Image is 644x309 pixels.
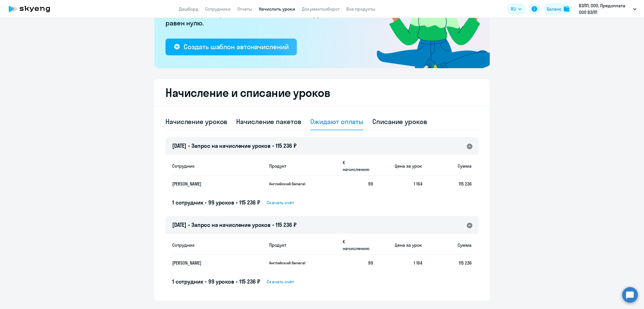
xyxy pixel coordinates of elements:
span: 1 сотрудник [172,278,203,285]
th: Сотрудник [172,156,265,176]
span: RU [511,6,516,12]
p: [PERSON_NAME] [172,181,254,187]
span: 99 уроков [208,199,234,206]
span: 115 236 [459,181,472,187]
a: Документооборот [302,6,340,12]
th: К начислению [338,156,373,176]
span: • [205,278,207,285]
span: 115 236 ₽ [239,278,260,285]
span: • [188,221,190,228]
p: Английский General [269,181,311,186]
span: 99 [368,181,373,187]
span: [DATE] [172,142,186,149]
button: RU [507,3,525,15]
div: Создать шаблон автоначислений [184,42,288,51]
span: 115 236 ₽ [276,142,297,149]
span: 115 236 ₽ [239,199,260,206]
span: 99 уроков [208,278,234,285]
th: Сумма [422,156,472,176]
th: Сумма [422,235,472,255]
div: Ожидают оплаты [310,117,364,126]
p: ВЗЛП, ООО, Предоплата ООО ВЗЛП [579,2,631,16]
a: Сотрудники [205,6,231,12]
span: • [272,142,274,149]
div: Начисление пакетов [236,117,301,126]
span: 115 236 ₽ [276,221,297,228]
button: Создать шаблон автоначислений [165,39,297,55]
th: Продукт [265,235,338,255]
button: Балансbalance [543,3,573,15]
img: balance [564,6,569,12]
span: 1 сотрудник [172,199,203,206]
span: Запрос на начисление уроков [191,221,271,228]
span: Скачать счёт [267,199,294,206]
p: Английский General [269,260,311,265]
span: [DATE] [172,221,186,228]
a: Начислить уроки [259,6,295,12]
th: Цена за урок [373,156,423,176]
th: К начислению [338,235,373,255]
span: • [236,278,238,285]
th: Сотрудник [172,235,265,255]
a: Отчеты [237,6,252,12]
div: Списание уроков [372,117,427,126]
div: Начисление уроков [165,117,227,126]
span: 1 164 [414,181,422,187]
th: Продукт [265,156,338,176]
p: [PERSON_NAME] [172,260,254,266]
span: • [188,142,190,149]
span: Скачать счёт [267,278,294,285]
span: • [205,199,207,206]
span: 1 164 [414,260,422,266]
div: Баланс [547,6,562,12]
span: 115 236 [459,260,472,266]
button: ВЗЛП, ООО, Предоплата ООО ВЗЛП [576,2,639,16]
a: Все продукты [346,6,375,12]
span: 99 [368,260,373,266]
h2: Начисление и списание уроков [165,86,479,99]
span: Запрос на начисление уроков [191,142,271,149]
span: • [236,199,238,206]
span: • [272,221,274,228]
th: Цена за урок [373,235,423,255]
a: Дашборд [179,6,198,12]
